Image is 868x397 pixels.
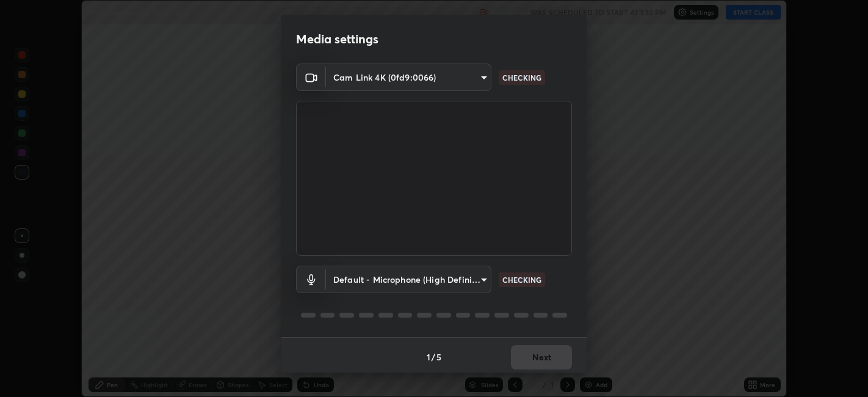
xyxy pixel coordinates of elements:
div: Cam Link 4K (0fd9:0066) [326,266,491,293]
h4: 1 [427,351,430,363]
h2: Media settings [296,31,378,47]
div: Cam Link 4K (0fd9:0066) [326,64,491,91]
p: CHECKING [502,274,541,285]
h4: / [432,351,435,363]
h4: 5 [436,351,441,363]
p: CHECKING [502,72,541,83]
